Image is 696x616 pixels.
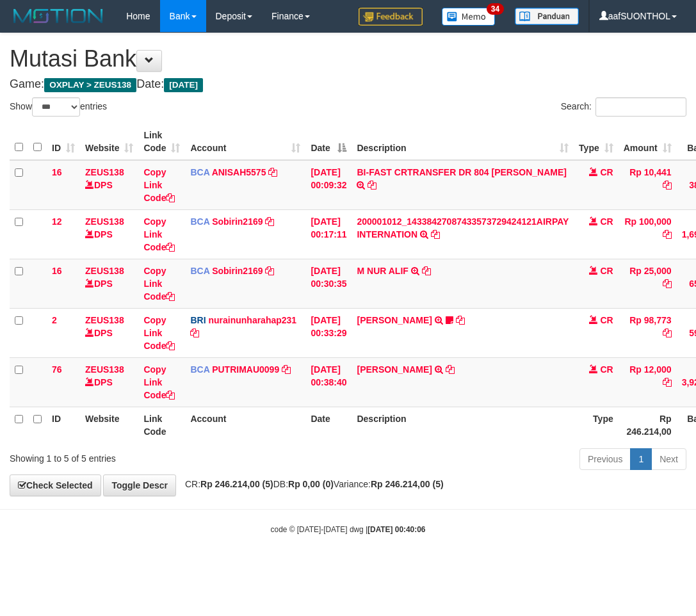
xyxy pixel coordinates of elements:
[185,124,305,160] th: Account: activate to sort column ascending
[619,308,677,357] td: Rp 98,773
[80,209,138,259] td: DPS
[619,407,677,443] th: Rp 246.214,00
[601,315,613,325] span: CR
[80,357,138,407] td: DPS
[80,407,138,443] th: Website
[44,78,136,92] span: OXPLAY > ZEUS138
[442,8,496,26] img: Button%20Memo.svg
[368,525,425,534] strong: [DATE] 00:40:06
[103,474,176,496] a: Toggle Descr
[47,407,80,443] th: ID
[138,124,185,160] th: Link Code: activate to sort column ascending
[265,266,274,276] a: Copy Sobirin2169 to clipboard
[85,167,124,177] a: ZEUS138
[601,216,613,227] span: CR
[663,180,672,190] a: Copy Rp 10,441 to clipboard
[10,78,686,91] h4: Game: Date:
[85,216,124,227] a: ZEUS138
[487,3,504,15] span: 34
[10,447,280,465] div: Showing 1 to 5 of 5 entries
[52,266,62,276] span: 16
[305,407,352,443] th: Date
[574,124,619,160] th: Type: activate to sort column ascending
[212,167,266,177] a: ANISAH5575
[143,167,175,203] a: Copy Link Code
[10,46,686,72] h1: Mutasi Bank
[619,124,677,160] th: Amount: activate to sort column ascending
[663,377,672,387] a: Copy Rp 12,000 to clipboard
[52,167,62,177] span: 16
[10,474,101,496] a: Check Selected
[190,167,209,177] span: BCA
[47,124,80,160] th: ID: activate to sort column ascending
[143,364,175,400] a: Copy Link Code
[619,259,677,308] td: Rp 25,000
[143,216,175,252] a: Copy Link Code
[431,229,440,239] a: Copy 200001012_14338427087433573729424121AIRPAY INTERNATION to clipboard
[190,364,209,375] span: BCA
[352,160,574,210] td: BI-FAST CRTRANSFER DR 804 [PERSON_NAME]
[305,124,352,160] th: Date: activate to sort column descending
[357,315,432,325] a: [PERSON_NAME]
[85,266,124,276] a: ZEUS138
[619,160,677,210] td: Rp 10,441
[200,479,273,489] strong: Rp 246.214,00 (5)
[80,259,138,308] td: DPS
[352,407,574,443] th: Description
[85,315,124,325] a: ZEUS138
[305,160,352,210] td: [DATE] 00:09:32
[305,209,352,259] td: [DATE] 00:17:11
[190,328,199,338] a: Copy nurainunharahap231 to clipboard
[179,479,444,489] span: CR: DB: Variance:
[601,167,613,177] span: CR
[305,308,352,357] td: [DATE] 00:33:29
[208,315,296,325] a: nurainunharahap231
[265,216,274,227] a: Copy Sobirin2169 to clipboard
[574,407,619,443] th: Type
[663,279,672,289] a: Copy Rp 25,000 to clipboard
[32,97,80,117] select: Showentries
[368,180,376,190] a: Copy BI-FAST CRTRANSFER DR 804 AGUS SALIM to clipboard
[446,364,455,375] a: Copy RAHMAT HIDAYAT to clipboard
[190,315,206,325] span: BRI
[143,266,175,302] a: Copy Link Code
[579,448,631,470] a: Previous
[305,259,352,308] td: [DATE] 00:30:35
[138,407,185,443] th: Link Code
[212,266,263,276] a: Sobirin2169
[10,6,107,26] img: MOTION_logo.png
[190,266,209,276] span: BCA
[80,308,138,357] td: DPS
[212,364,279,375] a: PUTRIMAU0099
[190,216,209,227] span: BCA
[663,328,672,338] a: Copy Rp 98,773 to clipboard
[371,479,444,489] strong: Rp 246.214,00 (5)
[595,97,686,117] input: Search:
[359,8,423,26] img: Feedback.jpg
[619,357,677,407] td: Rp 12,000
[52,315,57,325] span: 2
[268,167,277,177] a: Copy ANISAH5575 to clipboard
[561,97,686,117] label: Search:
[52,216,62,227] span: 12
[357,364,432,375] a: [PERSON_NAME]
[601,266,613,276] span: CR
[357,266,408,276] a: M NUR ALIF
[630,448,652,470] a: 1
[80,124,138,160] th: Website: activate to sort column ascending
[663,229,672,239] a: Copy Rp 100,000 to clipboard
[352,124,574,160] th: Description: activate to sort column ascending
[10,97,107,117] label: Show entries
[515,8,579,25] img: panduan.png
[456,315,465,325] a: Copy IBNU FADILLAH to clipboard
[619,209,677,259] td: Rp 100,000
[185,407,305,443] th: Account
[288,479,334,489] strong: Rp 0,00 (0)
[305,357,352,407] td: [DATE] 00:38:40
[80,160,138,210] td: DPS
[422,266,431,276] a: Copy M NUR ALIF to clipboard
[651,448,686,470] a: Next
[357,216,569,239] a: 200001012_14338427087433573729424121AIRPAY INTERNATION
[85,364,124,375] a: ZEUS138
[52,364,62,375] span: 76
